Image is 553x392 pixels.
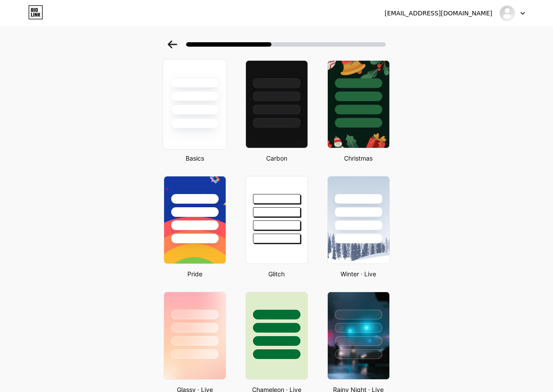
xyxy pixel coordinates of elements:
div: [EMAIL_ADDRESS][DOMAIN_NAME] [385,9,492,18]
div: Carbon [243,154,311,163]
div: Pride [161,269,229,278]
img: moufelec [499,5,516,22]
div: Glitch [243,269,311,278]
div: Basics [161,154,229,163]
div: Winter · Live [325,269,392,278]
div: Christmas [325,154,392,163]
